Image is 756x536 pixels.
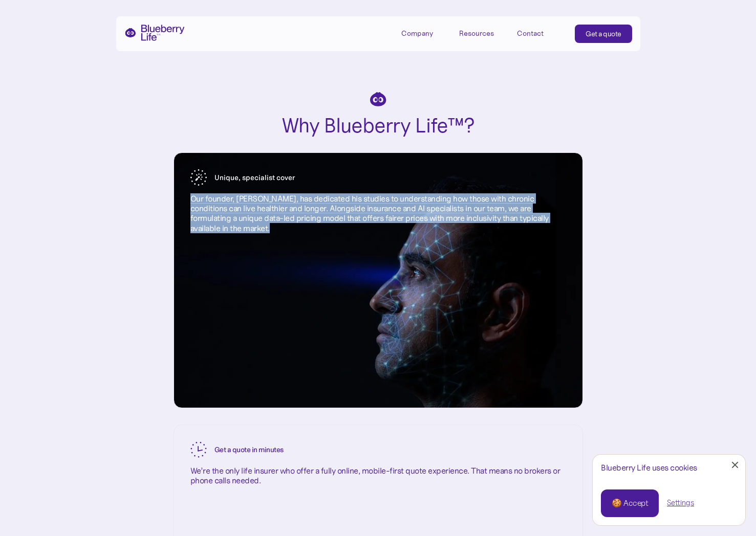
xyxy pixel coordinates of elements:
[575,25,632,43] a: Get a quote
[214,445,284,454] div: Get a quote in minutes
[459,29,494,38] div: Resources
[401,25,447,41] div: Company
[124,25,185,41] a: home
[667,498,694,508] a: Settings
[517,29,544,38] div: Contact
[214,173,295,182] div: Unique, specialist cover
[282,115,474,136] h2: Why Blueberry Life™?
[401,29,433,38] div: Company
[601,463,737,473] div: Blueberry Life uses cookies
[459,25,505,41] div: Resources
[190,466,566,485] p: We’re the only life insurer who offer a fully online, mobile-first quote experience. That means n...
[612,498,648,509] div: 🍪 Accept
[725,455,745,475] a: Close Cookie Popup
[190,194,566,233] p: Our founder, [PERSON_NAME], has dedicated his studies to understanding how those with chronic con...
[735,465,736,465] div: Close Cookie Popup
[601,489,659,517] a: 🍪 Accept
[517,25,563,41] a: Contact
[586,29,621,39] div: Get a quote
